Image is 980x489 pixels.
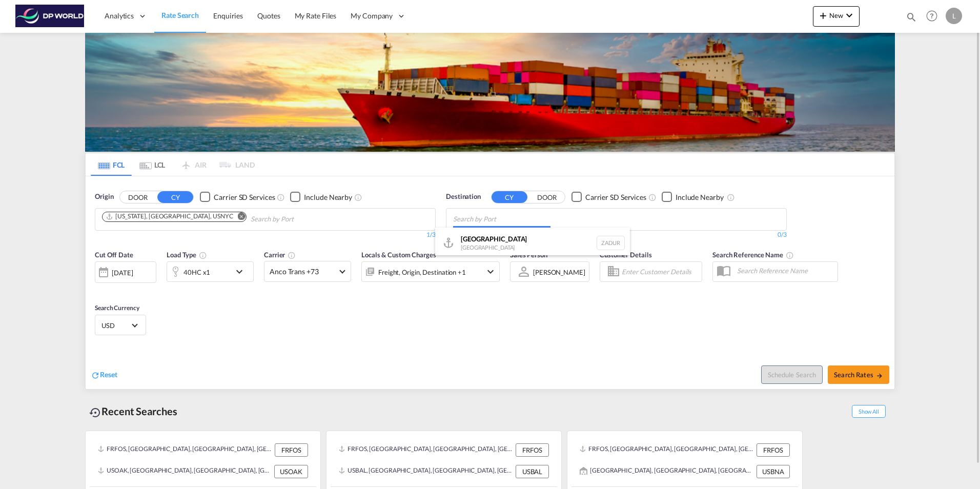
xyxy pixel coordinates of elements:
span: My Rate Files [295,11,337,20]
div: OriginDOOR CY Checkbox No InkUnchecked: Search for CY (Container Yard) services for all selected ... [86,176,894,389]
md-datepicker: Select [95,282,103,296]
md-pagination-wrapper: Use the left and right arrow keys to navigate between tabs [91,153,255,176]
div: [PERSON_NAME] [533,268,585,276]
div: New York, NY, USNYC [106,212,233,221]
div: icon-magnify [906,11,917,27]
span: Reset [100,370,117,379]
md-icon: Your search will be saved by the below given name [786,251,794,259]
div: USBAL, Baltimore, MD, United States, North America, Americas [339,465,513,478]
button: CY [492,191,527,203]
md-checkbox: Checkbox No Ink [200,192,275,202]
div: USBAL [516,465,549,478]
span: Search Currency [95,304,139,312]
md-icon: icon-chevron-down [843,9,855,22]
md-select: Select Currency: $ USDUnited States Dollar [100,318,140,333]
button: DOOR [120,191,156,203]
md-checkbox: Checkbox No Ink [662,192,724,202]
md-checkbox: Checkbox No Ink [290,192,352,202]
md-icon: Unchecked: Search for CY (Container Yard) services for all selected carriers.Checked : Search for... [277,193,285,201]
button: DOOR [529,191,565,203]
button: Search Ratesicon-arrow-right [828,365,889,384]
div: Carrier SD Services [214,192,275,202]
span: Customer Details [600,251,651,259]
input: Enter Customer Details [622,264,699,279]
md-select: Sales Person: Laura Christiansen [532,264,586,279]
md-chips-wrap: Chips container. Use arrow keys to select chips. [100,209,352,228]
div: FRFOS, Fos-sur-Mer, France, Western Europe, Europe [339,443,513,457]
div: icon-refreshReset [91,370,117,381]
div: Carrier SD Services [585,192,646,202]
div: 40HC x1icon-chevron-down [167,261,254,282]
input: Search Reference Name [732,263,838,278]
span: Sales Person [510,251,547,259]
div: USOAK, Oakland, CA, United States, North America, Americas [98,465,272,478]
div: L [946,8,962,24]
span: Rate Search [161,11,199,19]
div: 1/3 [95,231,436,239]
span: Help [923,7,941,25]
md-icon: icon-backup-restore [89,406,101,419]
div: Press delete to remove this chip. [106,212,235,221]
input: Chips input. [251,211,348,228]
div: [DATE] [95,261,156,283]
md-icon: icon-magnify [906,11,917,23]
div: FRFOS, Fos-sur-Mer, France, Western Europe, Europe [98,443,272,457]
img: LCL+%26+FCL+BACKGROUND.png [85,33,895,152]
span: Enquiries [213,11,243,20]
button: icon-plus 400-fgNewicon-chevron-down [813,6,860,27]
md-chips-wrap: Chips container with autocompletion. Enter the text area, type text to search, and then use the u... [452,209,555,228]
input: Chips input. [453,211,550,228]
span: Search Reference Name [712,251,794,259]
div: FRFOS [275,443,308,457]
div: Include Nearby [676,192,724,202]
md-icon: The selected Trucker/Carrierwill be displayed in the rate results If the rates are from another f... [288,251,296,259]
span: Cut Off Date [95,251,133,259]
md-icon: Unchecked: Search for CY (Container Yard) services for all selected carriers.Checked : Search for... [648,193,657,201]
span: Destination [446,192,481,202]
span: Anco Trans +73 [270,267,336,277]
span: Load Type [167,251,207,259]
span: Carrier [264,251,296,259]
span: Origin [95,192,113,202]
div: Include Nearby [304,192,352,202]
div: Freight Origin Destination Factory Stuffing [378,265,466,279]
md-icon: icon-arrow-right [876,372,883,379]
button: Remove [231,212,246,222]
md-icon: icon-information-outline [199,251,207,259]
md-icon: Unchecked: Ignores neighbouring ports when fetching rates.Checked : Includes neighbouring ports w... [727,193,735,201]
md-icon: icon-chevron-down [484,266,497,278]
div: FRFOS, Fos-sur-Mer, France, Western Europe, Europe [580,443,754,457]
md-icon: icon-refresh [91,371,100,380]
button: Note: By default Schedule search will only considerorigin ports, destination ports and cut off da... [761,365,823,384]
md-tab-item: LCL [132,153,173,176]
span: USD [101,321,130,330]
span: New [817,11,855,19]
button: CY [157,191,193,203]
span: Quotes [257,11,280,20]
div: USBNA, Nashville, TN, United States, North America, Americas [580,465,754,478]
span: Analytics [105,11,134,21]
div: FRFOS [757,443,790,457]
div: Recent Searches [85,400,181,423]
md-tab-item: FCL [91,153,132,176]
span: Show All [852,405,886,418]
div: [DATE] [112,268,133,277]
div: USBNA [757,465,790,478]
div: 40HC x1 [183,265,210,279]
span: Locals & Custom Charges [361,251,436,259]
div: USOAK [274,465,308,478]
img: c08ca190194411f088ed0f3ba295208c.png [15,5,85,28]
md-icon: icon-plus 400-fg [817,9,829,22]
md-icon: icon-chevron-down [233,266,251,278]
div: FRFOS [516,443,549,457]
span: My Company [351,11,393,21]
div: Freight Origin Destination Factory Stuffingicon-chevron-down [361,261,500,282]
md-icon: Unchecked: Ignores neighbouring ports when fetching rates.Checked : Includes neighbouring ports w... [354,193,362,201]
md-checkbox: Checkbox No Ink [571,192,646,202]
span: Search Rates [834,371,883,379]
div: Help [923,7,946,26]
